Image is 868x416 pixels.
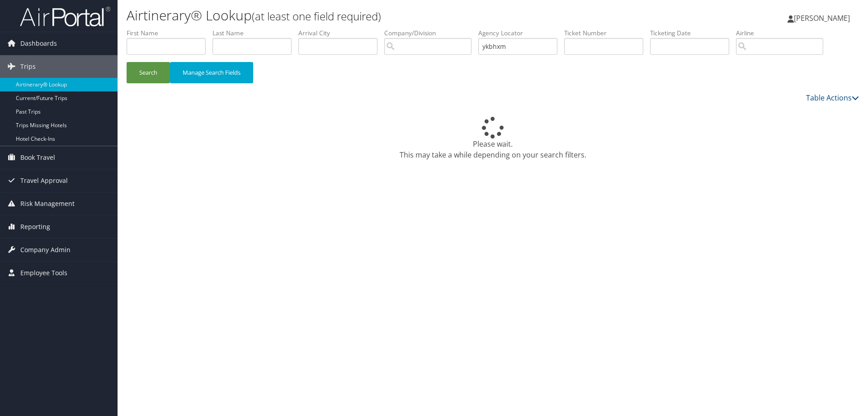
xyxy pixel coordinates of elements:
[298,29,384,38] label: Arrival City
[478,29,564,38] label: Agency Locator
[384,29,478,38] label: Company/Division
[20,239,71,261] span: Company Admin
[252,9,381,24] small: (at least one field required)
[127,117,859,160] div: Please wait. This may take a while depending on your search filters.
[170,62,253,83] button: Manage Search Fields
[806,93,859,103] a: Table Actions
[20,6,110,27] img: airportal-logo.png
[20,55,36,78] span: Trips
[20,262,67,284] span: Employee Tools
[127,6,615,25] h1: Airtinerary® Lookup
[20,192,75,215] span: Risk Management
[794,13,850,23] span: [PERSON_NAME]
[20,146,55,169] span: Book Travel
[736,29,830,38] label: Airline
[20,215,50,238] span: Reporting
[127,29,212,38] label: First Name
[20,169,68,192] span: Travel Approval
[788,5,859,32] a: [PERSON_NAME]
[20,32,57,55] span: Dashboards
[650,29,736,38] label: Ticketing Date
[127,62,170,83] button: Search
[212,29,298,38] label: Last Name
[564,29,650,38] label: Ticket Number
